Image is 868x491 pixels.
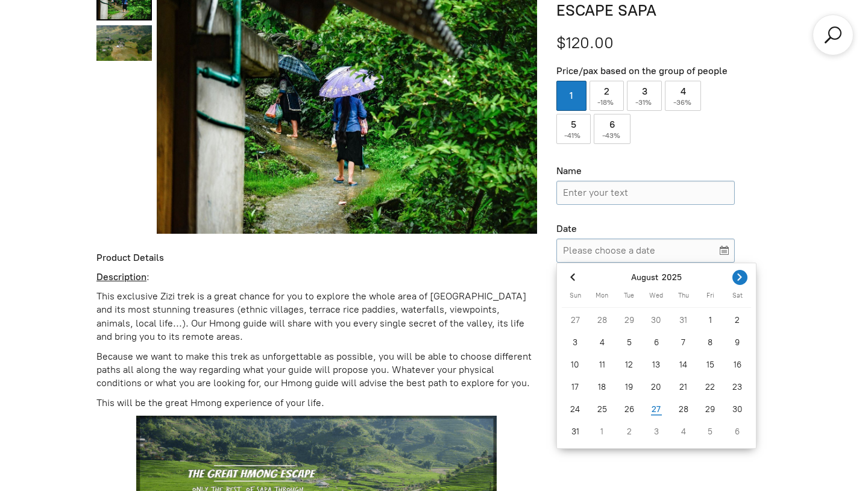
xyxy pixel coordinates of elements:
div: 27 [562,311,589,330]
label: 6 [594,114,631,144]
button: Open months overlay [631,267,658,288]
input: Please choose a date [556,239,735,263]
p: Because we want to make this trek as unforgettable as possible, you will be able to choose differ... [96,350,537,390]
div: 3 [562,333,589,352]
div: 20 [643,378,670,397]
div: 9 [724,333,751,352]
u: Description [96,271,146,283]
div: 1 [589,422,616,442]
div: 23 [724,378,751,397]
div: 8 [697,333,724,352]
div: 6 [643,333,670,352]
p: This will be the great Hmong experience of your life. [96,396,537,410]
div: 31 [562,422,589,442]
div: 24 [562,400,589,419]
div: 7 [670,333,697,352]
div: 1 [697,311,724,330]
p: This exclusive Zizi trek is a great chance for you to explore the whole area of [GEOGRAPHIC_DATA]... [96,290,537,344]
div: 19 [615,378,643,397]
div: Wed [643,288,670,307]
span: -18% [597,98,615,107]
div: Name [556,165,735,178]
span: -31% [635,98,653,107]
div: 10 [562,355,589,375]
div: Sun [562,288,589,307]
div: Fri [697,288,724,307]
div: 21 [670,378,697,397]
button: Next month [729,267,751,288]
div: Price/pax based on the group of people [556,65,735,78]
span: -43% [602,131,622,140]
div: Calendar days [562,311,751,442]
div: Tue [615,288,643,307]
div: 5 [615,333,643,352]
div: 6 [724,422,751,442]
div: 2 [724,311,751,330]
div: Mon [589,288,616,307]
div: 2 [615,422,643,442]
label: 3 [627,81,662,111]
label: 4 [665,81,702,111]
div: 14 [670,355,697,375]
div: 25 [589,400,616,419]
div: 22 [697,378,724,397]
input: Name [556,181,735,205]
span: -36% [673,98,693,107]
div: 5 [697,422,724,442]
div: 31 [670,311,697,330]
label: 5 [556,114,591,144]
p: : [96,271,537,284]
div: 28 [670,400,697,419]
div: 12 [615,355,643,375]
a: Search products [822,24,844,46]
div: 29 [615,311,643,330]
div: Date [556,223,735,236]
div: 11 [589,355,616,375]
div: 30 [724,400,751,419]
div: Thu [670,288,697,307]
div: 30 [643,311,670,330]
div: 13 [643,355,670,375]
div: 3 [643,422,670,442]
div: Calendar wrapper [562,288,751,442]
div: 4 [670,422,697,442]
div: 15 [697,355,724,375]
div: 18 [589,378,616,397]
button: Previous month [562,267,584,288]
div: 4 [589,333,616,352]
div: 26 [615,400,643,419]
div: 17 [562,378,589,397]
div: Sat [724,288,751,307]
a: Natural. 3D2N THE GREAT ESCAPE SAPA 1 [96,25,152,61]
span: $120.00 [556,33,614,52]
div: 27 [643,400,670,419]
label: 2 [590,81,624,111]
button: Open years overlay [662,267,682,288]
div: 16 [724,355,751,375]
div: 29 [697,400,724,419]
div: Product Details [96,252,537,264]
div: 28 [589,311,616,330]
span: -41% [564,131,582,140]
